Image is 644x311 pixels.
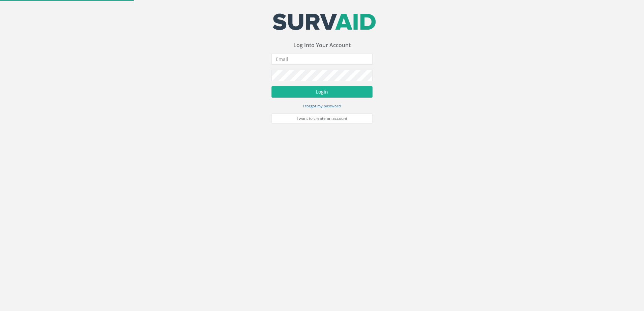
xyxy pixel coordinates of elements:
[271,53,373,65] input: Email
[303,103,341,108] small: I forgot my password
[271,86,373,98] button: Login
[271,113,373,124] a: I want to create an account
[271,42,373,48] h3: Log Into Your Account
[303,103,341,109] a: I forgot my password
